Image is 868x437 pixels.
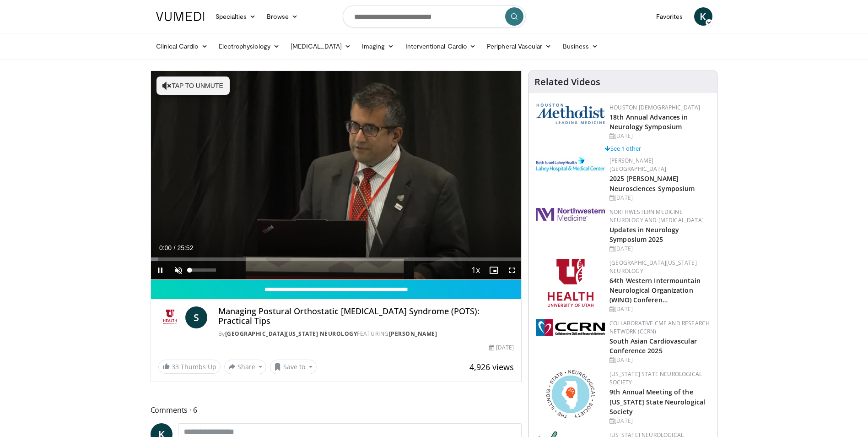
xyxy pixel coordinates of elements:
[609,225,679,244] a: Updates in Neurology Symposium 2025
[489,344,514,352] div: [DATE]
[156,12,205,21] img: VuMedi Logo
[609,208,704,224] a: Northwestern Medicine Neurology and [MEDICAL_DATA]
[609,194,710,202] div: [DATE]
[218,330,514,338] div: By FEATURING
[536,104,605,124] img: 5e4488cc-e109-4a4e-9fd9-73bb9237ee91.png.150x105_q85_autocrop_double_scale_upscale_version-0.2.png
[158,306,182,328] img: University of Utah Neurology
[151,261,169,279] button: Pause
[481,37,557,55] a: Peripheral Vascular
[159,244,172,251] span: 0:00
[225,330,357,338] a: [GEOGRAPHIC_DATA][US_STATE] Neurology
[534,76,600,87] h4: Related Videos
[169,261,188,279] button: Unmute
[158,360,221,374] a: 33 Thumbs Up
[172,362,179,371] span: 33
[609,319,710,335] a: Collaborative CME and Research Network (CCRN)
[151,404,522,416] span: Comments 6
[609,356,710,364] div: [DATE]
[151,257,522,261] div: Progress Bar
[469,361,514,372] span: 4,926 views
[356,37,400,55] a: Imaging
[536,208,605,221] img: 2a462fb6-9365-492a-ac79-3166a6f924d8.png.150x105_q85_autocrop_double_scale_upscale_version-0.2.jpg
[151,37,213,55] a: Clinical Cardio
[343,5,526,27] input: Search topics, interventions
[609,104,700,111] a: Houston [DEMOGRAPHIC_DATA]
[389,330,437,338] a: [PERSON_NAME]
[651,7,689,26] a: Favorites
[466,261,485,279] button: Playback Rate
[400,37,482,55] a: Interventional Cardio
[185,306,207,328] a: S
[270,360,317,374] button: Save to
[609,337,697,355] a: South Asian Cardiovascular Conference 2025
[609,417,710,425] div: [DATE]
[536,157,605,172] img: e7977282-282c-4444-820d-7cc2733560fd.jpg.150x105_q85_autocrop_double_scale_upscale_version-0.2.jpg
[210,7,262,26] a: Specialties
[548,259,593,307] img: f6362829-b0a3-407d-a044-59546adfd345.png.150x105_q85_autocrop_double_scale_upscale_version-0.2.png
[694,7,712,26] a: K
[485,261,503,279] button: Enable picture-in-picture mode
[174,244,176,251] span: /
[224,360,267,374] button: Share
[609,388,705,415] a: 9th Annual Meeting of the [US_STATE] State Neurological Society
[213,37,285,55] a: Electrophysiology
[609,174,695,192] a: 2025 [PERSON_NAME] Neurosciences Symposium
[609,245,710,253] div: [DATE]
[177,244,193,251] span: 25:52
[261,7,303,26] a: Browse
[557,37,604,55] a: Business
[609,157,666,173] a: [PERSON_NAME][GEOGRAPHIC_DATA]
[536,319,605,336] img: a04ee3ba-8487-4636-b0fb-5e8d268f3737.png.150x105_q85_autocrop_double_scale_upscale_version-0.2.png
[156,76,230,95] button: Tap to unmute
[609,132,710,140] div: [DATE]
[609,370,702,386] a: [US_STATE] State Neurological Society
[605,144,641,153] a: See 1 other
[609,276,701,304] a: 64th Western Intermountain Neurological Organization (WINO) Conferen…
[218,306,514,326] h4: Managing Postural Orthostatic [MEDICAL_DATA] Syndrome (POTS): Practical Tips
[609,113,688,131] a: 18th Annual Advances in Neurology Symposium
[546,370,595,418] img: 71a8b48c-8850-4916-bbdd-e2f3ccf11ef9.png.150x105_q85_autocrop_double_scale_upscale_version-0.2.png
[503,261,521,279] button: Fullscreen
[190,268,216,272] div: Volume Level
[285,37,356,55] a: [MEDICAL_DATA]
[609,259,697,275] a: [GEOGRAPHIC_DATA][US_STATE] Neurology
[609,305,710,313] div: [DATE]
[151,71,522,280] video-js: Video Player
